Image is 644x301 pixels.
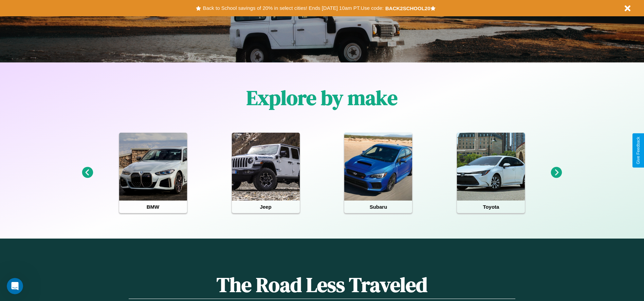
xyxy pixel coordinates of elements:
[232,201,300,213] h4: Jeep
[201,3,385,13] button: Back to School savings of 20% in select cities! Ends [DATE] 10am PT.Use code:
[344,201,412,213] h4: Subaru
[457,201,525,213] h4: Toyota
[636,137,641,164] div: Give Feedback
[385,5,430,11] b: BACK2SCHOOL20
[129,271,515,299] h1: The Road Less Traveled
[119,201,187,213] h4: BMW
[246,84,398,112] h1: Explore by make
[7,278,23,294] iframe: Intercom live chat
